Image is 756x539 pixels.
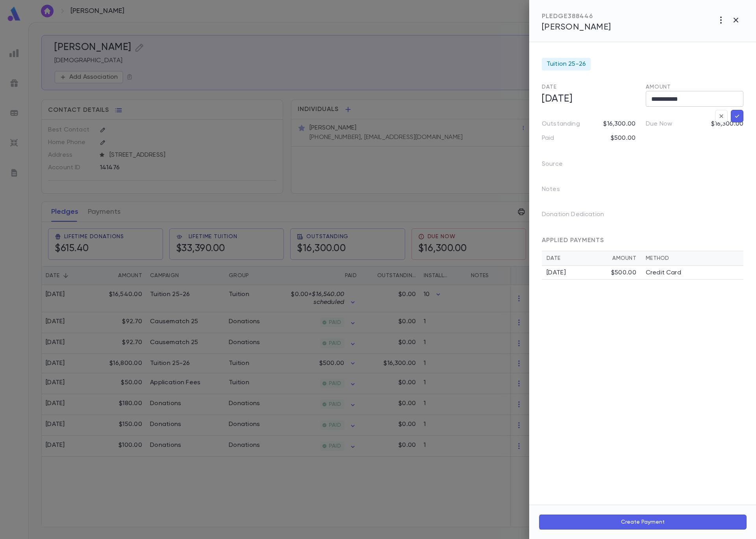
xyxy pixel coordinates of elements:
[542,237,604,244] span: APPLIED PAYMENTS
[641,251,743,266] th: Method
[646,269,681,277] p: Credit Card
[711,120,743,128] p: $16,300.00
[611,134,636,142] p: $500.00
[542,58,591,70] div: Tuition 25-26
[542,208,617,224] p: Donation Dedication
[537,91,639,107] h5: [DATE]
[547,269,611,277] div: [DATE]
[603,120,636,128] p: $16,300.00
[611,269,636,277] div: $500.00
[539,515,747,530] button: Create Payment
[542,120,580,128] p: Outstanding
[542,183,573,199] p: Notes
[646,84,671,90] span: Amount
[547,60,586,68] span: Tuition 25-26
[542,23,611,31] span: [PERSON_NAME]
[542,158,575,174] p: Source
[646,120,672,128] p: Due Now
[547,255,612,261] div: Date
[612,255,636,261] div: Amount
[542,13,611,20] div: PLEDGE 388446
[542,84,556,90] span: Date
[542,134,554,142] p: Paid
